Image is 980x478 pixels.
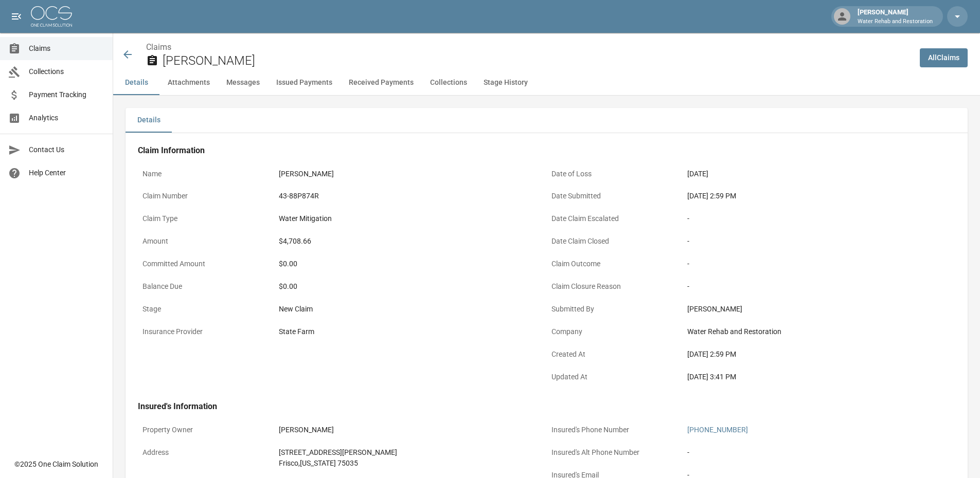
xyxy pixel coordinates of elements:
[279,326,542,337] div: State Farm
[547,420,683,440] p: Insured's Phone Number
[138,254,274,274] p: Committed Amount
[138,164,274,184] p: Name
[146,41,912,53] nav: breadcrumb
[547,164,683,184] p: Date of Loss
[138,443,274,463] p: Address
[279,447,542,458] div: [STREET_ADDRESS][PERSON_NAME]
[138,277,274,297] p: Balance Due
[687,191,951,201] div: [DATE] 2:59 PM
[138,299,274,319] p: Stage
[163,53,912,68] h2: [PERSON_NAME]
[138,186,274,206] p: Claim Number
[146,42,171,52] a: Claims
[138,145,955,156] h4: Claim Information
[279,425,542,435] div: [PERSON_NAME]
[279,169,542,179] div: [PERSON_NAME]
[687,326,951,337] div: Water Rehab and Restoration
[6,6,27,27] button: open drawer
[138,401,955,412] h4: Insured's Information
[547,209,683,229] p: Date Claim Escalated
[547,367,683,387] p: Updated At
[279,213,542,224] div: Water Mitigation
[31,6,72,27] img: ocs-logo-white-transparent.png
[687,259,951,269] div: -
[29,43,104,54] span: Claims
[126,108,968,133] div: details tabs
[138,322,274,342] p: Insurance Provider
[14,459,98,469] div: © 2025 One Claim Solution
[547,231,683,251] p: Date Claim Closed
[279,458,542,469] div: Frisco , [US_STATE] 75035
[29,144,104,155] span: Contact Us
[547,344,683,364] p: Created At
[687,426,748,434] a: [PHONE_NUMBER]
[547,443,683,463] p: Insured's Alt Phone Number
[29,89,104,100] span: Payment Tracking
[218,70,268,95] button: Messages
[29,168,104,178] span: Help Center
[279,304,542,315] div: New Claim
[687,304,951,315] div: [PERSON_NAME]
[138,420,274,440] p: Property Owner
[858,17,933,26] p: Water Rehab and Restoration
[279,259,542,269] div: $0.00
[138,231,274,251] p: Amount
[687,372,951,382] div: [DATE] 3:41 PM
[159,70,218,95] button: Attachments
[547,186,683,206] p: Date Submitted
[279,191,542,201] div: 43-88P874R
[113,70,980,95] div: anchor tabs
[547,299,683,319] p: Submitted By
[475,70,536,95] button: Stage History
[422,70,475,95] button: Collections
[687,169,951,179] div: [DATE]
[268,70,341,95] button: Issued Payments
[920,48,968,67] a: AllClaims
[138,209,274,229] p: Claim Type
[687,236,951,247] div: -
[853,7,937,26] div: [PERSON_NAME]
[687,281,951,292] div: -
[547,277,683,297] p: Claim Closure Reason
[687,447,951,458] div: -
[279,236,542,247] div: $4,708.66
[687,213,951,224] div: -
[279,281,542,292] div: $0.00
[29,66,104,77] span: Collections
[547,322,683,342] p: Company
[687,349,951,360] div: [DATE] 2:59 PM
[547,254,683,274] p: Claim Outcome
[29,113,104,123] span: Analytics
[113,70,159,95] button: Details
[341,70,422,95] button: Received Payments
[126,108,172,133] button: Details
